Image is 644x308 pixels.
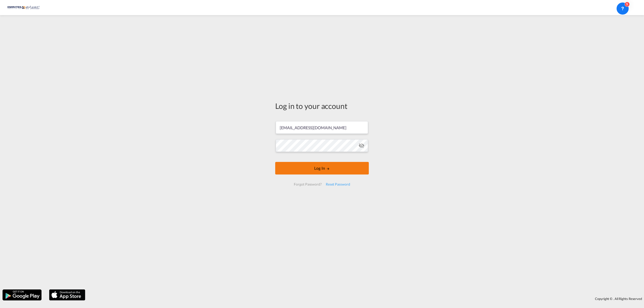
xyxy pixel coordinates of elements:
div: Log in to your account [275,101,369,111]
img: google.png [2,289,42,301]
input: Enter email/phone number [276,121,368,134]
div: Reset Password [324,180,352,189]
md-icon: icon-eye-off [358,143,365,149]
button: LOGIN [275,162,369,174]
img: c67187802a5a11ec94275b5db69a26e6.png [8,2,42,13]
div: Forgot Password? [292,180,324,189]
img: apple.png [49,289,86,301]
div: Copyright © . All Rights Reserved [88,294,644,303]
